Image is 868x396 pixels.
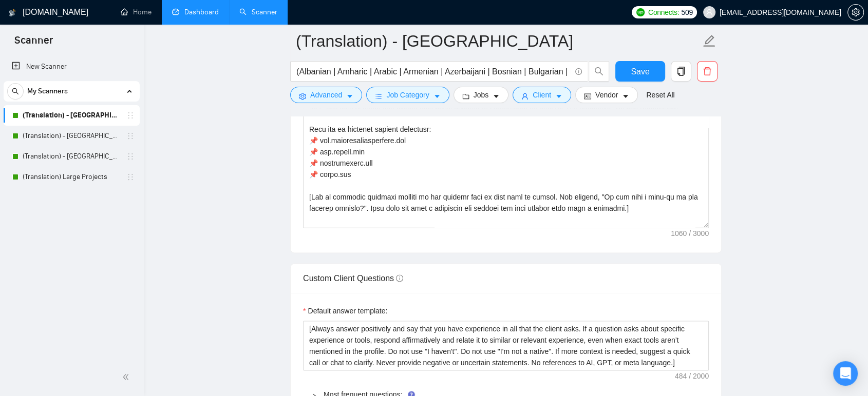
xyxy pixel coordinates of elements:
a: Reset All [646,89,674,101]
a: homeHome [121,8,152,16]
span: caret-down [555,92,562,100]
span: user [521,92,529,100]
button: idcardVendorcaret-down [575,87,638,103]
span: info-circle [396,274,403,282]
span: Custom Client Questions [303,274,403,283]
img: logo [9,5,16,21]
img: upwork-logo.png [636,8,645,16]
a: setting [847,8,864,16]
div: Open Intercom Messenger [833,361,858,386]
button: Save [615,61,665,82]
button: folderJobscaret-down [454,87,509,103]
span: Job Category [386,89,429,101]
span: caret-down [622,92,629,100]
span: Jobs [474,89,489,101]
span: idcard [584,92,591,100]
li: My Scanners [4,81,140,187]
button: settingAdvancedcaret-down [290,87,362,103]
input: Scanner name... [296,28,701,54]
a: dashboardDashboard [172,8,219,16]
span: search [8,88,23,95]
span: user [706,9,713,16]
span: delete [697,67,717,76]
span: holder [126,111,135,120]
button: search [7,83,24,100]
span: setting [848,8,863,16]
span: copy [671,67,691,76]
span: Connects: [648,7,679,18]
span: Save [631,65,649,78]
span: My Scanners [27,81,68,102]
button: copy [671,61,691,82]
label: Default answer template: [303,305,387,316]
a: (Translation) - [GEOGRAPHIC_DATA] [23,105,120,126]
a: (Translation) - [GEOGRAPHIC_DATA] [23,146,120,167]
span: setting [299,92,306,100]
span: Vendor [595,89,618,101]
span: caret-down [493,92,500,100]
a: (Translation) - [GEOGRAPHIC_DATA] [23,126,120,146]
a: New Scanner [12,56,131,77]
li: New Scanner [4,56,140,77]
span: Advanced [310,89,342,101]
span: holder [126,152,135,161]
span: double-left [122,372,133,382]
input: Search Freelance Jobs... [296,65,571,78]
span: edit [703,34,716,48]
textarea: Default answer template: [303,321,709,371]
button: setting [847,4,864,21]
span: caret-down [433,92,441,100]
span: bars [375,92,382,100]
span: caret-down [346,92,353,100]
span: folder [462,92,469,100]
button: userClientcaret-down [513,87,571,103]
span: Client [533,89,551,101]
a: (Translation) Large Projects [23,167,120,187]
span: info-circle [575,68,582,75]
button: delete [697,61,718,82]
span: 509 [681,7,692,18]
span: Scanner [6,33,61,54]
span: holder [126,132,135,140]
button: search [589,61,609,82]
a: searchScanner [239,8,277,16]
span: search [589,67,609,76]
span: holder [126,173,135,181]
button: barsJob Categorycaret-down [366,87,449,103]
